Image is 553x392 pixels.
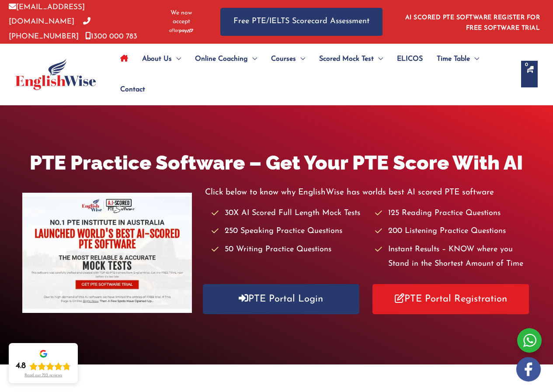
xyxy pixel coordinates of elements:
[312,44,390,74] a: Scored Mock TestMenu Toggle
[164,9,198,26] span: We now accept
[521,61,538,87] a: View Shopping Cart, empty
[271,44,296,74] span: Courses
[375,243,531,272] li: Instant Results – KNOW where you Stand in the Shortest Amount of Time
[9,18,90,40] a: [PHONE_NUMBER]
[372,284,529,314] a: PTE Portal Registration
[16,361,71,371] div: Rating: 4.8 out of 5
[169,28,193,33] img: Afterpay-Logo
[85,33,137,40] a: 1300 000 783
[405,14,540,31] a: AI SCORED PTE SOFTWARE REGISTER FOR FREE SOFTWARE TRIAL
[470,44,479,74] span: Menu Toggle
[113,44,512,105] nav: Site Navigation: Main Menu
[212,224,367,239] li: 250 Speaking Practice Questions
[374,44,383,74] span: Menu Toggle
[120,74,145,105] span: Contact
[319,44,374,74] span: Scored Mock Test
[264,44,312,74] a: CoursesMenu Toggle
[195,44,248,74] span: Online Coaching
[296,44,305,74] span: Menu Toggle
[400,7,544,36] aside: Header Widget 1
[188,44,264,74] a: Online CoachingMenu Toggle
[516,357,541,382] img: white-facebook.png
[205,185,531,200] p: Click below to know why EnglishWise has worlds best AI scored PTE software
[430,44,486,74] a: Time TableMenu Toggle
[220,8,383,35] a: Free PTE/IELTS Scorecard Assessment
[437,44,470,74] span: Time Table
[22,193,192,313] img: pte-institute-main
[212,243,367,257] li: 50 Writing Practice Questions
[9,3,85,25] a: [EMAIL_ADDRESS][DOMAIN_NAME]
[15,59,96,90] img: cropped-ew-logo
[212,206,367,221] li: 30X AI Scored Full Length Mock Tests
[22,149,531,177] h1: PTE Practice Software – Get Your PTE Score With AI
[135,44,188,74] a: About UsMenu Toggle
[16,361,26,371] div: 4.8
[390,44,430,74] a: ELICOS
[172,44,181,74] span: Menu Toggle
[375,206,531,221] li: 125 Reading Practice Questions
[203,284,359,314] a: PTE Portal Login
[375,224,531,239] li: 200 Listening Practice Questions
[142,44,172,74] span: About Us
[113,74,145,105] a: Contact
[248,44,257,74] span: Menu Toggle
[397,44,423,74] span: ELICOS
[24,373,62,378] div: Read our 723 reviews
